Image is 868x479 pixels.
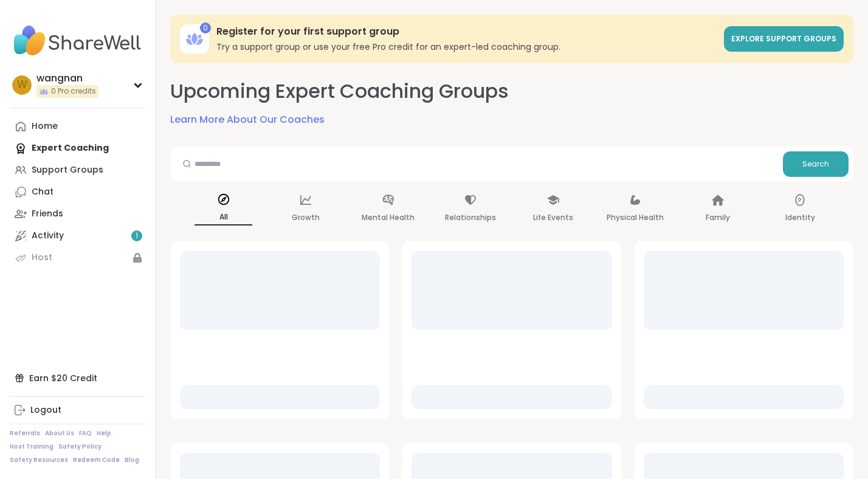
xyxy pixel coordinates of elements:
[802,159,829,170] span: Search
[36,72,98,85] div: wangnan
[10,203,145,225] a: Friends
[10,456,68,464] a: Safety Resources
[97,429,111,438] a: Help
[17,77,27,93] span: w
[10,159,145,181] a: Support Groups
[10,429,40,438] a: Referrals
[445,210,496,225] p: Relationships
[785,210,815,225] p: Identity
[200,22,211,33] div: 0
[10,225,145,247] a: Activity1
[10,247,145,269] a: Host
[45,429,74,438] a: About Us
[216,25,717,38] h3: Register for your first support group
[32,120,58,133] div: Home
[136,231,138,241] span: 1
[706,210,730,225] p: Family
[10,443,53,451] a: Host Training
[10,115,145,137] a: Home
[32,252,52,264] div: Host
[724,26,844,52] a: Explore support groups
[30,404,61,416] div: Logout
[731,33,836,44] span: Explore support groups
[362,210,415,225] p: Mental Health
[10,181,145,203] a: Chat
[170,78,509,105] h2: Upcoming Expert Coaching Groups
[10,367,145,389] div: Earn $20 Credit
[195,210,252,226] p: All
[533,210,573,225] p: Life Events
[32,186,53,198] div: Chat
[170,112,325,127] a: Learn More About Our Coaches
[73,456,120,464] a: Redeem Code
[10,399,145,421] a: Logout
[292,210,320,225] p: Growth
[125,456,139,464] a: Blog
[783,151,849,177] button: Search
[32,164,103,176] div: Support Groups
[32,230,64,242] div: Activity
[216,41,717,53] h3: Try a support group or use your free Pro credit for an expert-led coaching group.
[58,443,102,451] a: Safety Policy
[51,86,96,97] span: 0 Pro credits
[32,208,63,220] div: Friends
[79,429,92,438] a: FAQ
[10,19,145,62] img: ShareWell Nav Logo
[607,210,664,225] p: Physical Health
